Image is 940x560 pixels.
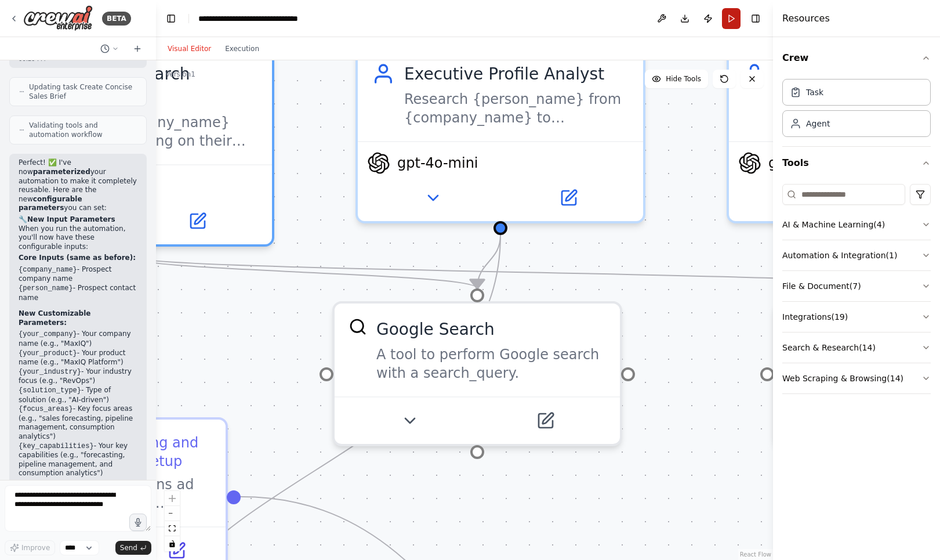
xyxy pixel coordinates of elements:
h2: 🔧 [19,215,137,225]
button: Web Scraping & Browsing(14) [782,363,931,393]
g: Edge from dbdfde41-453f-4763-91ed-777573c633b9 to e549fb2b-d8ca-40f4-a8a5-865b3fe419a1 [466,235,512,288]
button: toggle interactivity [165,536,180,551]
code: {key_capabilities} [19,442,94,450]
h4: Resources [782,12,830,26]
div: Agent [806,118,830,129]
li: - Your product name (e.g., "MaxIQ Platform") [19,349,137,367]
button: Crew [782,42,931,74]
code: {your_company} [19,330,77,338]
button: Hide left sidebar [163,10,179,27]
button: Open in side panel [503,184,634,212]
g: Edge from f61fbe14-8381-4b80-bfc7-1e15297cf6f8 to 5fd2512f-18b0-416f-8d6f-2b39e0f69d38 [118,256,930,288]
img: SerplyWebSearchTool [349,317,367,336]
button: Open in side panel [480,407,611,435]
button: Open in side panel [132,207,263,235]
li: - Key focus areas (e.g., "sales forecasting, pipeline management, consumption analytics") [19,404,137,441]
div: Google Search [376,317,495,341]
button: Click to speak your automation idea [129,514,147,531]
code: {solution_type} [19,386,81,395]
div: A tool to perform Google search with a search_query. [376,345,606,382]
div: Tools [782,179,931,403]
strong: Core Inputs (same as before): [19,254,136,262]
button: Execution [218,42,266,56]
button: zoom out [165,506,180,521]
code: {your_product} [19,349,77,357]
code: {company_name} [19,266,77,274]
span: Improve [21,543,50,552]
li: - Your company name (e.g., "MaxIQ") [19,330,137,348]
code: {person_name} [19,284,73,292]
button: Integrations(19) [782,302,931,332]
span: Send [120,543,137,552]
a: React Flow attribution [740,551,771,558]
li: - Your key capabilities (e.g., "forecasting, pipeline management, and consumption analytics") [19,442,137,478]
img: Logo [23,5,93,31]
button: Search & Research(14) [782,333,931,363]
li: - Type of solution (e.g., "AI-driven") [19,386,137,404]
button: Tools [782,147,931,179]
div: BETA [102,12,131,26]
button: Visual Editor [161,42,218,56]
button: AI & Machine Learning(4) [782,209,931,240]
div: Version 1 [165,70,195,79]
p: When you run the automation, you'll now have these configurable inputs: [19,225,137,252]
button: Improve [5,540,55,555]
button: fit view [165,521,180,536]
span: Hide Tools [666,74,701,84]
button: Switch to previous chat [96,42,124,56]
strong: parameterized [33,168,90,176]
strong: New Input Parameters [27,215,115,223]
p: Perfect! ✅ I've now your automation to make it completely reusable. Here are the new you can set: [19,158,137,213]
li: - Prospect company name [19,265,137,284]
button: Start a new chat [128,42,147,56]
div: Executive Profile AnalystResearch {person_name} from {company_name} to understand their experienc... [355,46,645,223]
span: Updating task Create Concise Sales Brief [29,82,137,101]
div: SerplyWebSearchToolGoogle SearchA tool to perform Google search with a search_query. [332,301,622,446]
span: gpt-4o-mini [397,154,478,172]
div: Crew [782,74,931,146]
code: {focus_areas} [19,405,73,413]
strong: configurable parameters [19,195,82,212]
div: Task [806,86,823,98]
code: {your_industry} [19,368,81,376]
strong: New Customizable Parameters: [19,309,90,327]
button: Hide Tools [645,70,708,88]
button: Send [115,541,151,555]
div: Executive Profile Analyst [404,62,629,85]
li: - Prospect contact name [19,284,137,302]
span: Validating tools and automation workflow [29,121,137,139]
div: Research {person_name} from {company_name} to understand their experience with sales forecasting ... [404,90,629,127]
nav: breadcrumb [198,13,329,24]
div: React Flow controls [165,491,180,551]
button: Hide right sidebar [747,10,764,27]
li: - Your industry focus (e.g., "RevOps") [19,367,137,386]
button: File & Document(7) [782,271,931,301]
button: Automation & Integration(1) [782,240,931,270]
